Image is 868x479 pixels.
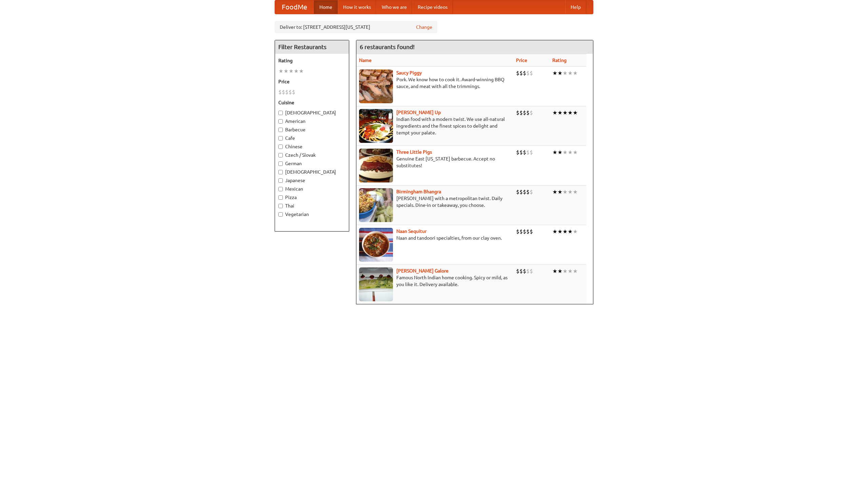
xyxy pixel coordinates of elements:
[278,187,283,191] input: Mexican
[359,195,511,209] p: [PERSON_NAME] with a metropolitan twist. Daily specials. Dine-in or takeaway, you choose.
[299,67,304,75] li: ★
[338,0,376,14] a: How it works
[278,57,346,64] h5: Rating
[526,188,530,196] li: $
[278,135,346,141] label: Cafe
[359,69,393,103] img: saucy.jpg
[557,109,563,116] li: ★
[557,69,563,77] li: ★
[278,111,283,115] input: [DEMOGRAPHIC_DATA]
[519,149,523,156] li: $
[275,40,349,54] h4: Filter Restaurants
[563,228,568,235] li: ★
[376,0,412,14] a: Who we are
[359,58,372,63] a: Name
[568,267,573,275] li: ★
[557,267,563,275] li: ★
[523,149,526,156] li: $
[519,188,523,196] li: $
[278,204,283,208] input: Thai
[557,149,563,156] li: ★
[516,58,527,63] a: Price
[359,267,393,301] img: currygalore.jpg
[519,69,523,77] li: $
[275,21,437,33] div: Deliver to: [STREET_ADDRESS][US_STATE]
[396,189,441,194] a: Birmingham Bhangra
[283,67,289,75] li: ★
[563,267,568,275] li: ★
[278,211,346,218] label: Vegetarian
[278,160,346,167] label: German
[519,109,523,116] li: $
[359,235,511,241] p: Naan and tandoori specialties, from our clay oven.
[396,149,432,155] a: Three Little Pigs
[573,228,578,235] li: ★
[563,188,568,196] li: ★
[563,69,568,77] li: ★
[396,268,449,274] a: [PERSON_NAME] Galore
[519,267,523,275] li: $
[526,228,530,235] li: $
[275,0,314,14] a: FoodMe
[530,228,533,235] li: $
[396,110,441,115] a: [PERSON_NAME] Up
[278,126,346,133] label: Barbecue
[523,188,526,196] li: $
[278,136,283,140] input: Cafe
[526,109,530,116] li: $
[530,109,533,116] li: $
[552,109,557,116] li: ★
[563,149,568,156] li: ★
[278,88,282,96] li: $
[526,267,530,275] li: $
[278,178,283,183] input: Japanese
[516,69,519,77] li: $
[278,99,346,106] h5: Cuisine
[278,177,346,184] label: Japanese
[278,152,346,158] label: Czech / Slovak
[278,186,346,192] label: Mexican
[568,188,573,196] li: ★
[565,0,586,14] a: Help
[278,170,283,174] input: [DEMOGRAPHIC_DATA]
[573,188,578,196] li: ★
[278,109,346,116] label: [DEMOGRAPHIC_DATA]
[573,69,578,77] li: ★
[557,188,563,196] li: ★
[294,67,299,75] li: ★
[557,228,563,235] li: ★
[573,109,578,116] li: ★
[412,0,453,14] a: Recipe videos
[530,267,533,275] li: $
[285,88,289,96] li: $
[359,228,393,262] img: naansequitur.jpg
[568,109,573,116] li: ★
[278,128,283,132] input: Barbecue
[278,169,346,175] label: [DEMOGRAPHIC_DATA]
[563,109,568,116] li: ★
[396,228,427,234] a: Naan Sequitur
[519,228,523,235] li: $
[278,212,283,217] input: Vegetarian
[282,88,285,96] li: $
[278,202,346,209] label: Thai
[516,188,519,196] li: $
[552,149,557,156] li: ★
[516,109,519,116] li: $
[573,267,578,275] li: ★
[359,149,393,182] img: littlepigs.jpg
[552,69,557,77] li: ★
[552,267,557,275] li: ★
[530,149,533,156] li: $
[359,116,511,136] p: Indian food with a modern twist. We use all-natural ingredients and the finest spices to delight ...
[523,109,526,116] li: $
[523,69,526,77] li: $
[314,0,338,14] a: Home
[523,228,526,235] li: $
[278,195,283,200] input: Pizza
[516,149,519,156] li: $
